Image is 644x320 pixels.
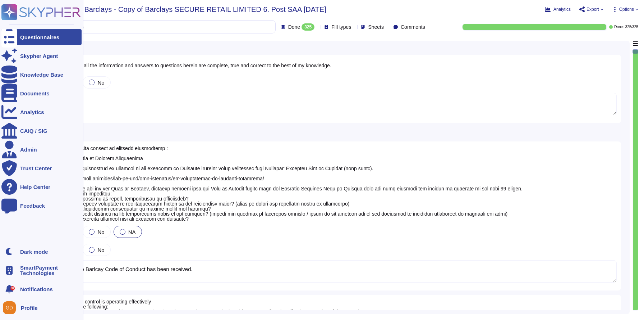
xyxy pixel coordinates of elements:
div: Feedback [20,203,45,208]
div: Questionnaires [20,35,59,40]
span: Fill types [331,24,351,30]
button: Analytics [545,6,571,12]
span: Options [619,7,634,12]
div: Analytics [20,109,44,115]
span: No [97,247,104,253]
textarea: Unsure - No Barlcay Code of Conduct has been received. [49,260,617,283]
div: Documents [20,91,50,96]
a: CAIQ / SIG [1,123,82,139]
input: Search by keywords [28,21,275,33]
div: 9+ [10,286,15,290]
div: Dark mode [20,249,48,254]
img: user [3,301,16,314]
span: NA [128,229,136,235]
span: No [97,80,104,86]
span: SmartPayment Technologies [20,265,82,276]
a: Trust Center [1,160,82,176]
span: Sheets [368,24,384,30]
span: Notifications [20,287,53,292]
span: 325 / 325 [625,25,638,29]
a: Help Center [1,179,82,195]
span: Export [586,7,599,12]
div: 325 [302,23,314,31]
span: I attest that all the information and answers to questions herein are complete, true and correct ... [57,63,331,68]
a: Documents [1,85,82,101]
div: Trust Center [20,166,52,171]
div: Help Center [20,184,50,190]
span: Done: [614,25,624,29]
span: Barclays - Copy of Barclays SECURE RETAIL LIMITED 6. Post SAA [DATE] [84,6,326,13]
div: Admin [20,147,37,152]
span: No [97,229,104,235]
span: Analytics [553,7,571,12]
a: Analytics [1,104,82,120]
div: Knowledge Base [20,72,63,77]
div: CAIQ / SIG [20,128,47,134]
a: Knowledge Base [1,67,82,82]
a: Admin [1,141,82,157]
a: Skypher Agent [1,48,82,64]
a: Feedback [1,198,82,213]
span: Done [288,24,300,30]
span: Comments [401,24,425,30]
div: Skypher Agent [20,53,58,59]
button: user [1,300,21,316]
a: Questionnaires [1,29,82,45]
span: Profile [21,305,38,311]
